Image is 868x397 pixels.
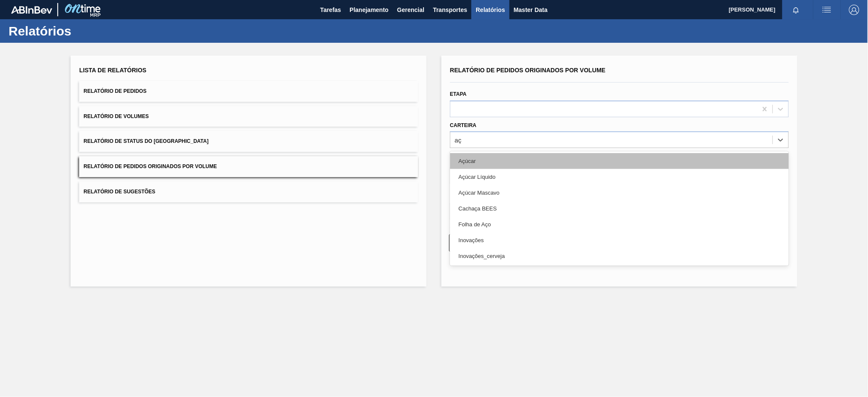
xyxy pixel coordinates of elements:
[450,67,606,74] span: Relatório de Pedidos Originados por Volume
[397,5,425,15] span: Gerencial
[450,169,789,185] div: Açúcar Líquido
[79,131,418,152] button: Relatório de Status do [GEOGRAPHIC_DATA]
[449,234,615,252] button: Limpar
[79,106,418,127] button: Relatório de Volumes
[79,181,418,202] button: Relatório de Sugestões
[83,163,217,169] span: Relatório de Pedidos Originados por Volume
[79,67,146,74] span: Lista de Relatórios
[83,113,148,119] span: Relatório de Volumes
[450,201,789,216] div: Cachaça BEES
[83,138,208,144] span: Relatório de Status do [GEOGRAPHIC_DATA]
[450,232,789,248] div: Inovações
[79,156,418,177] button: Relatório de Pedidos Originados por Volume
[476,5,505,15] span: Relatórios
[433,5,467,15] span: Transportes
[450,153,789,169] div: Açúcar
[514,5,548,15] span: Master Data
[350,5,388,15] span: Planejamento
[822,5,832,15] img: userActions
[849,5,859,15] img: Logout
[450,185,789,201] div: Açúcar Mascavo
[83,88,146,94] span: Relatório de Pedidos
[9,26,160,36] h1: Relatórios
[450,216,789,232] div: Folha de Aço
[450,122,477,128] label: Carteira
[83,189,155,195] span: Relatório de Sugestões
[79,81,418,102] button: Relatório de Pedidos
[450,248,789,264] div: Inovações_cerveja
[11,6,52,14] img: TNhmsLtSVTkK8tSr43FrP2fwEKptu5GPRR3wAAAABJRU5ErkJggg==
[782,4,810,16] button: Notificações
[450,91,467,97] label: Etapa
[320,5,341,15] span: Tarefas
